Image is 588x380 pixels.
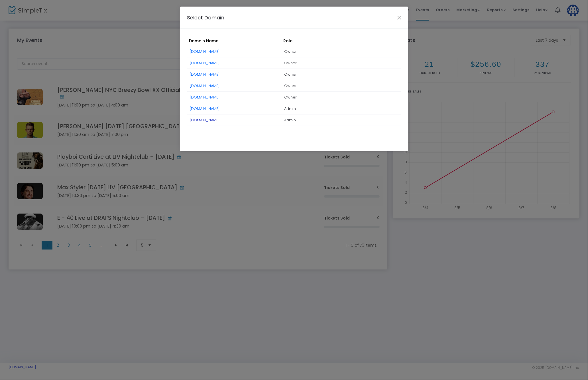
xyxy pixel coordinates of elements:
[284,68,297,81] span: Owner
[190,60,220,66] a: [DOMAIN_NAME]
[190,72,220,77] a: [DOMAIN_NAME]
[190,83,220,89] a: [DOMAIN_NAME]
[190,95,220,100] a: [DOMAIN_NAME]
[284,80,297,92] span: Owner
[190,49,220,54] a: [DOMAIN_NAME]
[187,14,225,21] h4: Select Domain
[284,57,297,69] span: Owner
[190,106,220,111] a: [DOMAIN_NAME]
[190,117,220,123] a: [DOMAIN_NAME]
[284,91,297,103] span: Owner
[395,14,403,21] button: Close
[284,45,297,58] span: Owner
[187,36,282,46] th: Domain Name
[284,114,296,126] span: Admin
[281,36,401,46] th: Role
[284,102,296,115] span: Admin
